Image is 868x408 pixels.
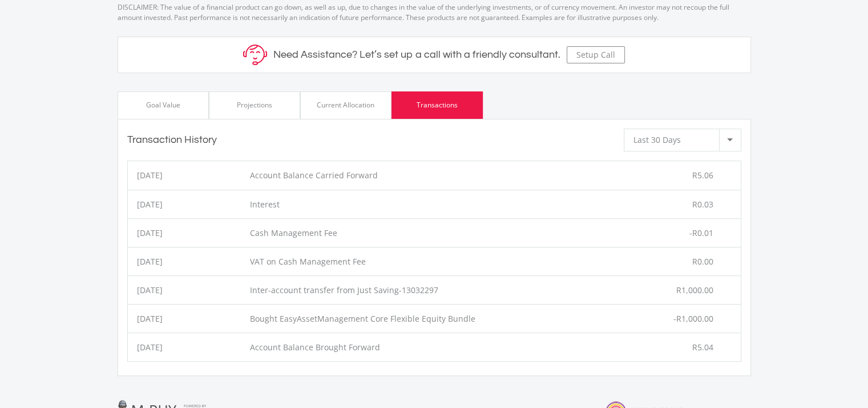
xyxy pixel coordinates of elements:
[317,100,374,110] div: Current Allocation
[128,227,251,239] div: [DATE]
[250,169,617,181] div: Account Balance Carried Forward
[273,49,560,61] h5: Need Assistance? Let’s set up a call with a friendly consultant.
[417,100,458,110] div: Transactions
[618,227,741,239] div: -R0.01
[128,341,251,353] div: [DATE]
[618,313,741,325] div: -R1,000.00
[128,169,251,181] div: [DATE]
[618,169,741,181] div: R5.06
[146,100,180,110] div: Goal Value
[128,198,251,210] div: [DATE]
[250,255,617,267] div: VAT on Cash Management Fee
[128,255,251,267] div: [DATE]
[250,227,617,239] div: Cash Management Fee
[618,341,741,353] div: R5.04
[618,198,741,210] div: R0.03
[618,284,741,296] div: R1,000.00
[127,134,217,146] h3: Transaction History
[250,284,617,296] div: Inter-account transfer from Just Saving-13032297
[567,46,625,63] button: Setup Call
[633,134,681,145] span: Last 30 Days
[250,198,617,210] div: Interest
[128,313,251,325] div: [DATE]
[250,313,617,325] div: Bought EasyAssetManagement Core Flexible Equity Bundle
[128,284,251,296] div: [DATE]
[618,255,741,267] div: R0.00
[250,341,617,353] div: Account Balance Brought Forward
[237,100,272,110] div: Projections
